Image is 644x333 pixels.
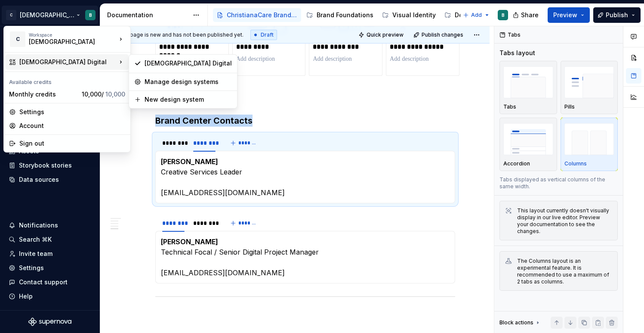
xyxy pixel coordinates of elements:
div: Sign out [19,139,125,148]
div: Manage design systems [145,78,232,86]
div: New design system [145,95,232,104]
span: 10,000 [105,90,125,98]
span: 10,000 / [82,90,125,98]
div: [DEMOGRAPHIC_DATA] Digital [145,59,232,68]
div: Settings [19,108,125,116]
div: Account [19,121,125,130]
div: [DEMOGRAPHIC_DATA] Digital [19,58,117,66]
div: Workspace [29,32,117,37]
div: C [10,31,25,47]
div: Monthly credits [9,90,78,99]
div: [DEMOGRAPHIC_DATA] [29,37,102,46]
div: Available credits [6,74,129,87]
